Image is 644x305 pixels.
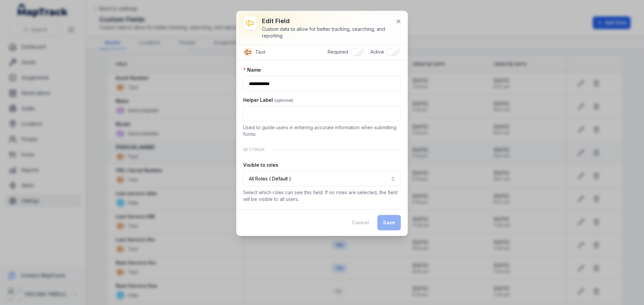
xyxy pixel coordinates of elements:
h3: Edit field [262,16,390,26]
span: Required [328,49,348,55]
label: Name [243,67,261,73]
p: Used to guide users in entering accurate information when submitting forms [243,124,401,138]
label: Helper Label [243,97,293,103]
input: :rcv:-form-item-label [243,76,401,91]
button: All Roles ( Default ) [243,171,401,186]
span: Text [255,49,265,56]
p: Select which roles can see this field. If no roles are selected, the field will be visible to all... [243,189,401,203]
div: Custom data to allow for better tracking, searching, and reporting. [262,26,390,39]
div: Settings [243,143,401,156]
input: :rd0:-form-item-label [243,106,401,122]
label: Visible to roles [243,162,278,168]
span: Active [370,49,384,55]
